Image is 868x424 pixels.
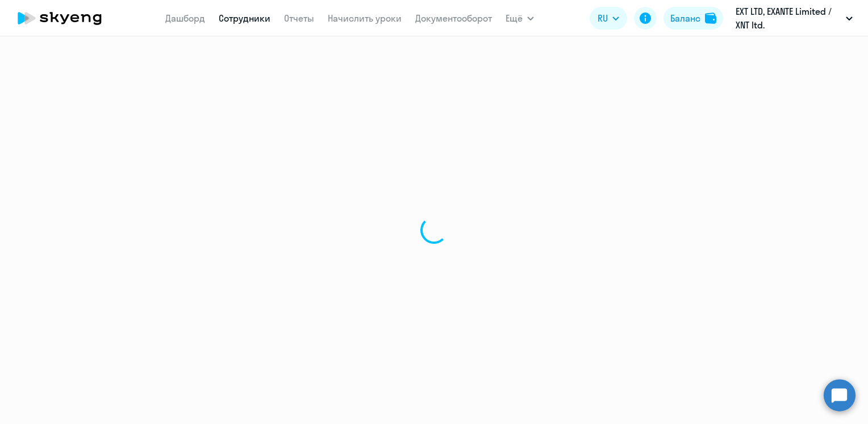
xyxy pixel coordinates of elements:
a: Начислить уроки [328,13,402,24]
span: Ещё [506,11,523,25]
button: RU [590,7,627,30]
button: EXT LTD, ‎EXANTE Limited / XNT ltd. [730,5,858,32]
div: Баланс [670,11,700,25]
img: balance [705,13,716,24]
p: EXT LTD, ‎EXANTE Limited / XNT ltd. [736,5,841,32]
a: Отчеты [284,13,314,24]
a: Дашборд [165,13,205,24]
button: Балансbalance [663,7,723,30]
button: Ещё [506,7,534,30]
span: RU [598,11,608,25]
a: Документооборот [415,13,492,24]
a: Сотрудники [219,13,270,24]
